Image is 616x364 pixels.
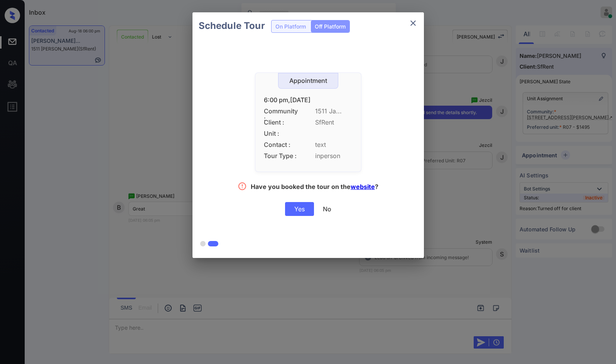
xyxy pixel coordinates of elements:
h2: Schedule Tour [192,12,271,39]
button: close [405,15,421,31]
div: Yes [285,202,314,216]
span: 1511 Ja... [315,108,353,115]
div: Have you booked the tour on the ? [251,183,378,192]
span: text [315,141,353,148]
span: Community : [264,108,299,115]
div: No [323,205,331,213]
span: Tour Type : [264,152,299,160]
span: SfRent [315,119,353,126]
span: Unit : [264,130,299,137]
span: Client : [264,119,299,126]
span: Contact : [264,141,299,148]
div: 6:00 pm,[DATE] [264,96,353,104]
div: Appointment [278,77,338,84]
span: inperson [315,152,353,160]
a: website [351,183,375,190]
